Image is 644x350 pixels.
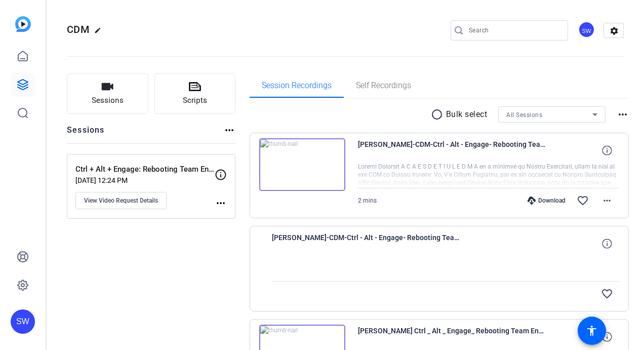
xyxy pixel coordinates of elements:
span: 2 mins [358,197,377,204]
span: [PERSON_NAME]-CDM-Ctrl - Alt - Engage- Rebooting Team Engagement-1755549891650-webcam [272,231,459,256]
button: View Video Request Details [75,192,167,209]
span: CDM [67,23,89,35]
p: Bulk select [446,108,488,121]
span: Scripts [183,95,207,106]
mat-icon: favorite_border [601,288,613,300]
img: blue-gradient.svg [15,16,31,32]
mat-icon: edit [94,27,106,39]
mat-icon: more_horiz [223,124,235,136]
span: Self Recordings [356,82,411,90]
span: [PERSON_NAME]-CDM-Ctrl - Alt - Engage- Rebooting Team Engagement-1755550905678-webcam [358,138,545,163]
img: thumb-nail [259,138,345,191]
mat-icon: more_horiz [601,195,613,207]
div: SW [578,21,595,38]
mat-icon: accessibility [586,325,598,337]
button: Scripts [154,73,236,114]
span: Session Recordings [262,82,332,90]
h2: Sessions [67,124,105,143]
input: Search [469,24,560,36]
div: SW [11,309,35,334]
mat-icon: favorite_border [577,195,589,207]
span: All Sessions [506,111,542,119]
button: Sessions [67,73,148,114]
mat-icon: settings [604,23,624,38]
mat-icon: more_horiz [617,108,629,121]
mat-icon: more_horiz [215,197,227,209]
div: Download [522,197,571,205]
span: View Video Request Details [84,197,158,205]
span: Sessions [92,95,124,106]
p: [DATE] 12:24 PM [75,176,215,184]
ngx-avatar: Steve Winiecki [578,21,596,39]
mat-icon: radio_button_unchecked [431,108,446,121]
p: Ctrl + Alt + Engage: Rebooting Team Engagement [75,164,215,175]
span: [PERSON_NAME] Ctrl _ Alt _ Engage_ Rebooting Team Engagement [DATE] 13_58_17 [358,325,545,349]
